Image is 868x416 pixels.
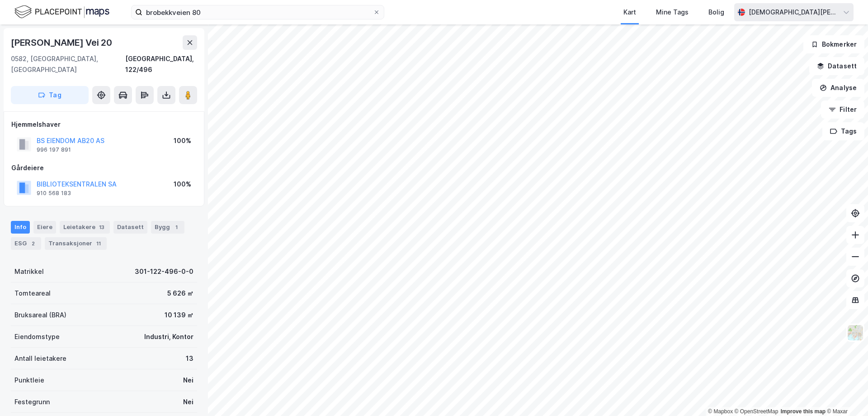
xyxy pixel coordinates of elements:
[847,324,864,341] img: Z
[45,237,107,250] div: Transaksjoner
[183,397,193,407] div: Nei
[14,375,44,386] div: Punktleie
[11,53,125,75] div: 0582, [GEOGRAPHIC_DATA], [GEOGRAPHIC_DATA]
[144,331,193,342] div: Industri, Kontor
[14,397,50,407] div: Festegrunn
[803,35,864,53] button: Bokmerker
[708,408,733,415] a: Mapbox
[14,288,51,299] div: Tomteareal
[167,288,193,299] div: 5 626 ㎡
[11,221,30,234] div: Info
[14,310,66,320] div: Bruksareal (BRA)
[821,100,864,119] button: Filter
[174,135,191,146] div: 100%
[60,221,110,234] div: Leietakere
[812,79,864,97] button: Analyse
[186,353,193,364] div: 13
[37,146,71,153] div: 996 197 891
[172,223,181,232] div: 1
[822,122,864,140] button: Tags
[97,223,106,232] div: 13
[14,353,66,364] div: Antall leietakere
[14,4,109,20] img: logo.f888ab2527a4732fd821a326f86c7f29.svg
[14,266,44,277] div: Matrikkel
[94,239,103,248] div: 11
[749,7,839,18] div: [DEMOGRAPHIC_DATA][PERSON_NAME]
[28,239,38,248] div: 2
[135,266,193,277] div: 301-122-496-0-0
[183,375,193,386] div: Nei
[33,221,56,234] div: Eiere
[11,86,89,104] button: Tag
[142,5,373,19] input: Søk på adresse, matrikkel, gårdeiere, leietakere eller personer
[174,179,191,190] div: 100%
[809,57,864,75] button: Datasett
[37,190,71,197] div: 910 568 183
[113,221,147,234] div: Datasett
[165,310,193,320] div: 10 139 ㎡
[735,408,778,415] a: OpenStreetMap
[823,373,868,416] iframe: Chat Widget
[11,163,197,173] div: Gårdeiere
[11,35,114,50] div: [PERSON_NAME] Vei 20
[125,53,197,75] div: [GEOGRAPHIC_DATA], 122/496
[151,221,184,234] div: Bygg
[708,7,724,18] div: Bolig
[623,7,636,18] div: Kart
[781,408,826,415] a: Improve this map
[11,119,197,130] div: Hjemmelshaver
[656,7,689,18] div: Mine Tags
[14,331,60,342] div: Eiendomstype
[11,237,41,250] div: ESG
